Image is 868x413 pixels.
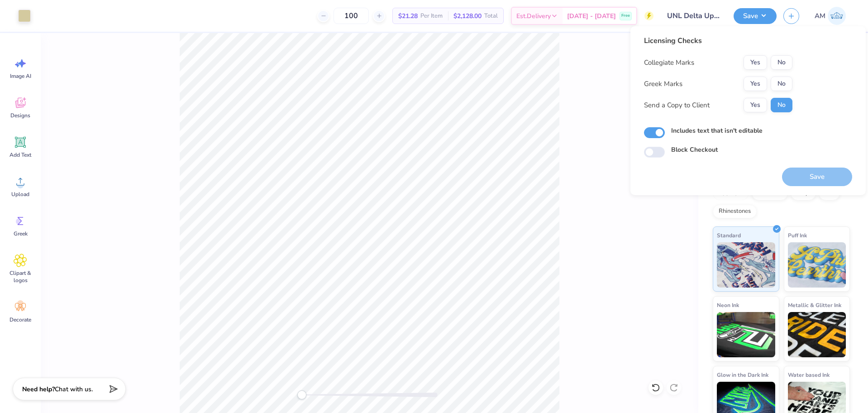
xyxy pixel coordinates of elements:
[644,100,710,110] div: Send a Copy to Client
[734,8,777,24] button: Save
[788,242,846,288] img: Puff Ink
[713,205,757,218] div: Rhinestones
[815,11,825,21] span: AM
[671,145,718,154] label: Block Checkout
[5,269,35,284] span: Clipart & logos
[771,77,792,91] button: No
[744,55,767,70] button: Yes
[55,385,93,394] span: Chat with us.
[644,35,792,46] div: Licensing Checks
[10,151,31,158] span: Add Text
[788,300,841,310] span: Metallic & Glitter Ink
[567,11,616,21] span: [DATE] - [DATE]
[788,312,846,357] img: Metallic & Glitter Ink
[484,11,498,21] span: Total
[420,11,443,21] span: Per Item
[788,231,807,240] span: Puff Ink
[717,300,739,310] span: Neon Ink
[10,316,31,323] span: Decorate
[828,7,846,25] img: Arvi Mikhail Parcero
[717,231,741,240] span: Standard
[717,370,768,379] span: Glow in the Dark Ink
[717,312,775,357] img: Neon Ink
[621,13,630,19] span: Free
[11,191,29,198] span: Upload
[22,385,55,394] strong: Need help?
[453,11,482,21] span: $2,128.00
[10,72,31,80] span: Image AI
[644,58,694,68] div: Collegiate Marks
[398,11,418,21] span: $21.28
[744,77,767,91] button: Yes
[516,11,551,21] span: Est. Delivery
[644,79,682,89] div: Greek Marks
[10,112,30,119] span: Designs
[671,126,763,135] label: Includes text that isn't editable
[334,8,369,24] input: – –
[788,370,830,379] span: Water based Ink
[811,7,850,25] a: AM
[660,7,727,25] input: Untitled Design
[771,55,792,70] button: No
[744,98,767,112] button: Yes
[771,98,792,112] button: No
[297,390,306,399] div: Accessibility label
[14,230,28,237] span: Greek
[717,242,775,288] img: Standard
